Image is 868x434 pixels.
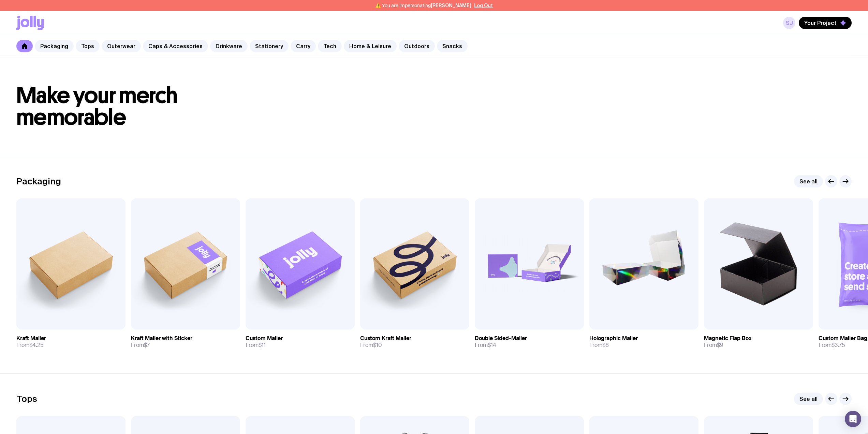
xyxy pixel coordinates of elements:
a: Outdoors [399,40,435,52]
h3: Custom Mailer Bag [819,335,867,342]
a: Stationery [250,40,289,52]
span: From [360,342,382,349]
h3: Kraft Mailer with Sticker [131,335,192,342]
a: Snacks [437,40,468,52]
h3: Kraft Mailer [16,335,46,342]
span: Make your merch memorable [16,82,178,131]
h2: Packaging [16,176,61,186]
span: ⚠️ You are impersonating [375,3,471,8]
a: Tech [318,40,342,52]
a: Packaging [35,40,74,52]
span: Your Project [804,19,837,26]
span: $7 [144,341,150,349]
a: See all [794,393,823,405]
a: Carry [291,40,316,52]
span: $4.25 [29,341,44,349]
span: From [16,342,44,349]
a: Kraft MailerFrom$4.25 [16,330,126,354]
span: From [131,342,150,349]
div: Open Intercom Messenger [845,411,861,427]
a: Custom Kraft MailerFrom$10 [360,330,469,354]
span: $3.75 [832,341,845,349]
a: Magnetic Flap BoxFrom$9 [704,330,813,354]
span: $8 [602,341,609,349]
h3: Holographic Mailer [589,335,638,342]
button: Log Out [474,3,493,8]
span: [PERSON_NAME] [431,3,471,8]
a: Drinkware [210,40,248,52]
h3: Custom Kraft Mailer [360,335,411,342]
span: From [246,342,266,349]
a: Home & Leisure [344,40,397,52]
a: Outerwear [102,40,141,52]
a: SJ [783,17,795,29]
a: Tops [76,40,100,52]
span: $11 [259,341,266,349]
span: $10 [373,341,382,349]
a: Holographic MailerFrom$8 [589,330,698,354]
h3: Custom Mailer [246,335,283,342]
h2: Tops [16,394,37,404]
a: Caps & Accessories [143,40,208,52]
button: Your Project [799,17,852,29]
a: See all [794,175,823,187]
a: Kraft Mailer with StickerFrom$7 [131,330,240,354]
a: Double Sided-MailerFrom$14 [475,330,584,354]
span: From [819,342,845,349]
a: Custom MailerFrom$11 [246,330,355,354]
span: From [475,342,496,349]
span: $14 [488,341,496,349]
span: From [704,342,723,349]
h3: Double Sided-Mailer [475,335,527,342]
span: $9 [717,341,723,349]
h3: Magnetic Flap Box [704,335,752,342]
span: From [589,342,609,349]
